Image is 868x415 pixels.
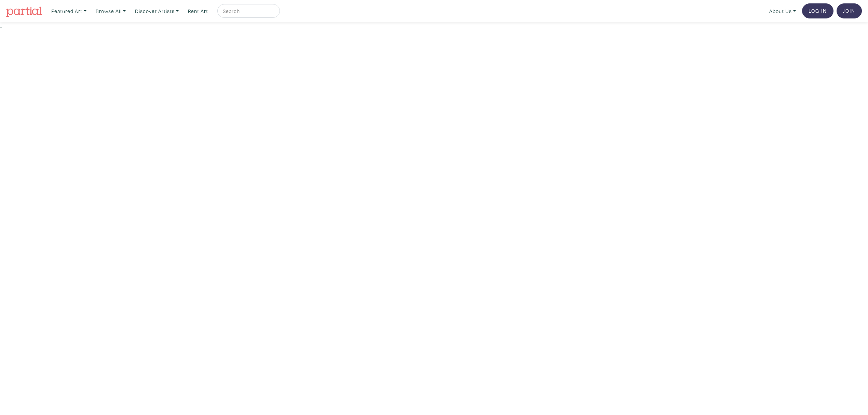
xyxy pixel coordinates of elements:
a: Featured Art [48,4,90,18]
a: Join [837,3,862,18]
a: Log In [802,3,833,18]
a: Browse All [93,4,129,18]
a: About Us [766,4,799,18]
a: Discover Artists [132,4,182,18]
input: Search [222,7,273,15]
a: Rent Art [185,4,211,18]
